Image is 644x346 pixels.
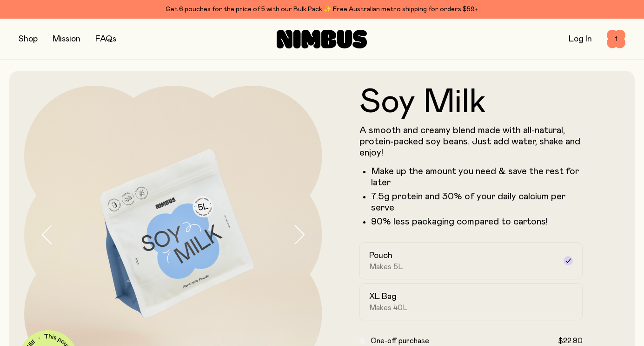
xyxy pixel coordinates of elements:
[371,337,429,345] span: One-off purchase
[558,337,583,345] span: $22.90
[359,125,583,158] p: A smooth and creamy blend made with all-natural, protein-packed soy beans. Just add water, shake ...
[371,166,583,188] li: Make up the amount you need & save the rest for later
[95,35,116,43] a: FAQs
[371,191,583,213] li: 7.5g protein and 30% of your daily calcium per serve
[359,86,583,119] h1: Soy Milk
[369,262,403,271] span: Makes 5L
[607,30,625,48] button: 1
[19,4,625,15] div: Get 6 pouches for the price of 5 with our Bulk Pack ✨ Free Australian metro shipping for orders $59+
[53,35,80,43] a: Mission
[369,291,397,302] h2: XL Bag
[369,250,392,261] h2: Pouch
[369,303,408,312] span: Makes 40L
[569,35,592,43] a: Log In
[371,216,583,227] p: 90% less packaging compared to cartons!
